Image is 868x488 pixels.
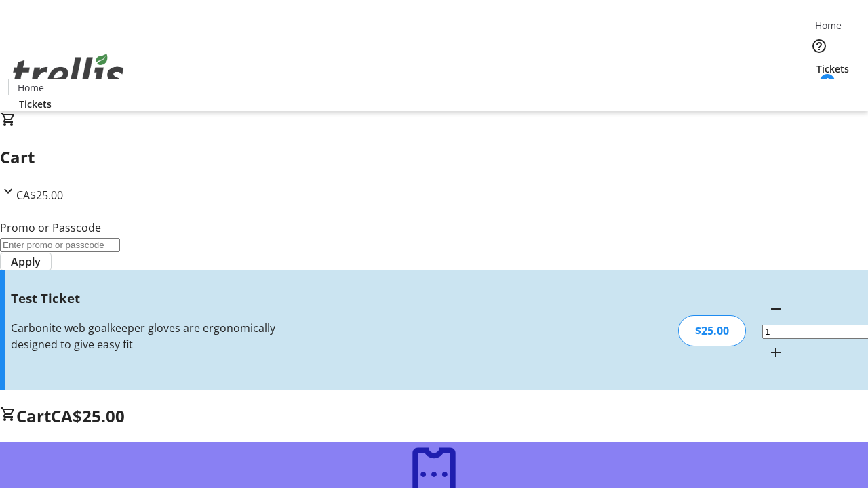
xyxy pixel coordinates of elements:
[762,296,789,323] button: Decrement by one
[11,320,307,352] div: Carbonite web goalkeeper gloves are ergonomically designed to give easy fit
[8,97,62,111] a: Tickets
[815,18,842,33] span: Home
[9,81,52,95] a: Home
[8,39,129,106] img: Orient E2E Organization m8b8QOTwRL's Logo
[806,76,833,103] button: Cart
[18,81,44,95] span: Home
[806,33,833,60] button: Help
[806,62,860,76] a: Tickets
[762,339,789,366] button: Increment by one
[678,315,746,346] div: $25.00
[806,18,850,33] a: Home
[11,253,41,270] span: Apply
[19,97,52,111] span: Tickets
[11,289,307,308] h3: Test Ticket
[816,62,849,76] span: Tickets
[51,405,125,427] span: CA$25.00
[16,188,63,203] span: CA$25.00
